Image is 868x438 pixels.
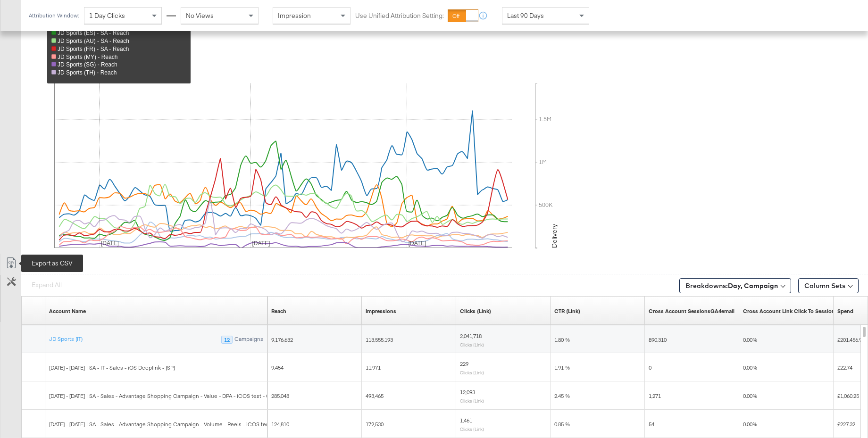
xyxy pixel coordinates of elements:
sub: Clicks (Link) [460,342,484,347]
a: JD Sports (IT) [49,335,83,343]
span: JD Sports (FR) - SA - Reach [58,46,129,52]
span: Breakdowns: [685,281,778,290]
a: The number of clicks received on a link in your ad divided by the number of impressions. [554,307,580,315]
span: 1,271 [649,392,661,399]
a: Describe this metric [649,307,734,315]
span: [DATE] - [DATE] | SA - IT - Sales - iOS Deeplink - (SP) [49,364,175,371]
span: No Views [186,11,214,20]
span: 0 [649,364,651,371]
span: JD Sports (TH) - Reach [58,69,117,76]
sub: Clicks (Link) [460,426,484,432]
span: 11,971 [366,364,381,371]
div: CTR (Link) [554,307,580,315]
div: Account Name [49,307,86,315]
span: 0.00% [743,336,757,343]
span: 493,465 [366,392,384,399]
span: 1.91 % [554,364,570,371]
button: Breakdowns:Day, Campaign [679,278,791,293]
span: 54 [649,421,654,428]
div: Cross Account SessionsGA4email [649,307,734,315]
div: Campaigns [234,336,264,344]
a: Your ad account name [49,307,86,315]
span: 124,810 [271,421,289,428]
div: Impressions [366,307,396,315]
span: [DATE] - [DATE] | SA - Sales - Advantage Shopping Campaign - Value - DPA - iCOS test - Cell B [49,392,281,399]
button: Column Sets [798,278,859,293]
span: 2,041,718 [460,332,482,339]
div: Reach [271,307,286,315]
span: 0.85 % [554,421,570,428]
span: 1.80 % [554,336,570,343]
span: 1,461 [460,417,472,424]
span: JD Sports (AU) - SA - Reach [58,38,129,44]
div: Spend [837,307,853,315]
span: Impression [278,11,311,20]
span: 2.45 % [554,392,570,399]
span: Last 90 Days [507,11,544,20]
span: 9,454 [271,364,284,371]
a: The total amount spent to date. [837,307,853,315]
text: Delivery [550,224,559,248]
span: 1 Day Clicks [89,11,125,20]
a: The number of clicks on links appearing on your ad or Page that direct people to your sites off F... [460,307,491,315]
span: [DATE] - [DATE] | SA - Sales - Advantage Shopping Campaign - Volume - Reels - iCOS test - Cell B [49,421,291,428]
label: Use Unified Attribution Setting: [355,11,444,20]
span: 0.00% [743,421,757,428]
span: 0.00% [743,364,757,371]
sub: Clicks (Link) [460,398,484,404]
span: JD Sports (SG) - Reach [58,61,117,68]
a: Cross Account Link Click To Session Ratio GA4 [743,307,861,315]
sub: Clicks (Link) [460,370,484,375]
span: 0.00% [743,392,757,399]
span: 229 [460,360,468,367]
span: JD Sports (ES) - SA - Reach [58,30,129,36]
div: Attribution Window: [28,12,79,19]
span: 9,176,632 [271,336,293,343]
div: Clicks (Link) [460,307,491,315]
span: 113,555,193 [366,336,393,343]
a: The number of times your ad was served. On mobile apps an ad is counted as served the first time ... [366,307,396,315]
a: The number of people your ad was served to. [271,307,286,315]
span: 172,530 [366,421,384,428]
div: 12 [221,336,233,344]
span: JD Sports (MY) - Reach [58,54,117,60]
span: 12,093 [460,388,475,396]
span: 890,310 [649,336,667,343]
b: Day, Campaign [728,281,778,290]
span: 285,048 [271,392,289,399]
